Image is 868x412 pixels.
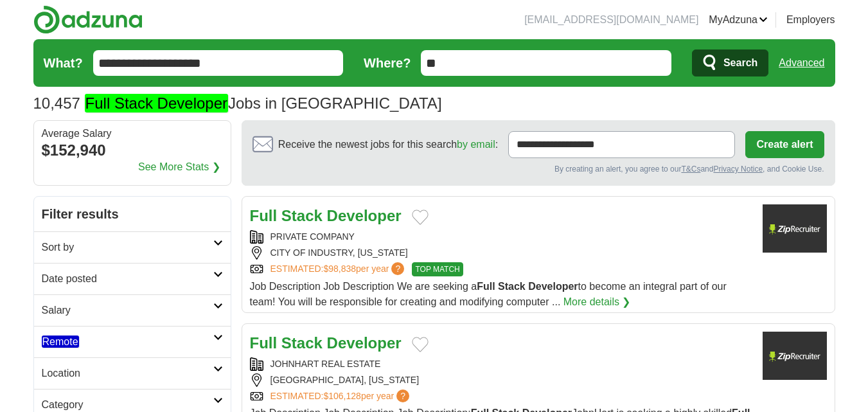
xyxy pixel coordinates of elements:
span: ? [391,262,404,275]
button: Add to favorite jobs [412,337,429,352]
a: Location [34,357,231,389]
h2: Date posted [42,271,213,287]
a: Advanced [779,50,824,76]
span: Receive the newest jobs for this search : [278,137,498,152]
button: Add to favorite jobs [412,210,429,225]
h2: Sort by [42,240,213,255]
div: By creating an alert, you agree to our and , and Cookie Use. [252,163,824,175]
a: PRIVATE COMPANY [270,231,355,242]
strong: Full [250,207,278,224]
div: CITY OF INDUSTRY, [US_STATE] [250,246,752,260]
strong: Stack [281,207,323,224]
a: ESTIMATED:$98,838per year? [270,262,407,276]
li: [EMAIL_ADDRESS][DOMAIN_NAME] [524,12,698,28]
span: $98,838 [323,264,356,274]
a: Date posted [34,263,231,294]
a: Full Stack Developer [250,334,402,352]
em: Remote [42,336,79,348]
a: More details ❯ [563,294,631,310]
strong: Stack [498,281,526,292]
img: Boston Private Bank & Trust Company logo [763,204,827,253]
a: Salary [34,294,231,326]
h2: Filter results [34,197,231,231]
span: $106,128 [323,391,360,401]
label: Where? [364,53,411,73]
a: Remote [34,326,231,357]
a: Privacy Notice [713,165,763,174]
h2: Location [42,366,213,381]
a: Full Stack Developer [250,207,402,224]
h2: Salary [42,303,213,318]
em: Full Stack Developer [85,94,228,112]
span: Job Description Job Description We are seeking a to become an integral part of our team! You will... [250,281,727,307]
strong: Full [477,281,495,292]
div: [GEOGRAPHIC_DATA], [US_STATE] [250,373,752,387]
a: Sort by [34,231,231,263]
strong: Full [250,334,278,352]
strong: Developer [327,334,402,352]
div: JOHNHART REAL ESTATE [250,357,752,371]
span: ? [396,390,409,402]
strong: Stack [281,334,323,352]
img: Company logo [763,332,827,380]
strong: Developer [327,207,402,224]
div: $152,940 [42,139,223,162]
button: Search [692,49,768,76]
a: by email [457,139,495,150]
div: Average Salary [42,129,223,139]
a: T&Cs [681,165,700,174]
button: Create alert [745,131,824,158]
a: See More Stats ❯ [138,159,220,175]
img: Adzuna logo [33,5,143,34]
strong: Developer [528,281,578,292]
label: What? [44,53,83,73]
a: Employers [786,12,835,28]
h1: Jobs in [GEOGRAPHIC_DATA] [33,94,442,112]
a: ESTIMATED:$106,128per year? [270,390,412,403]
span: TOP MATCH [412,262,463,276]
span: 10,457 [33,92,80,115]
span: Search [723,50,757,76]
a: MyAdzuna [709,12,768,28]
